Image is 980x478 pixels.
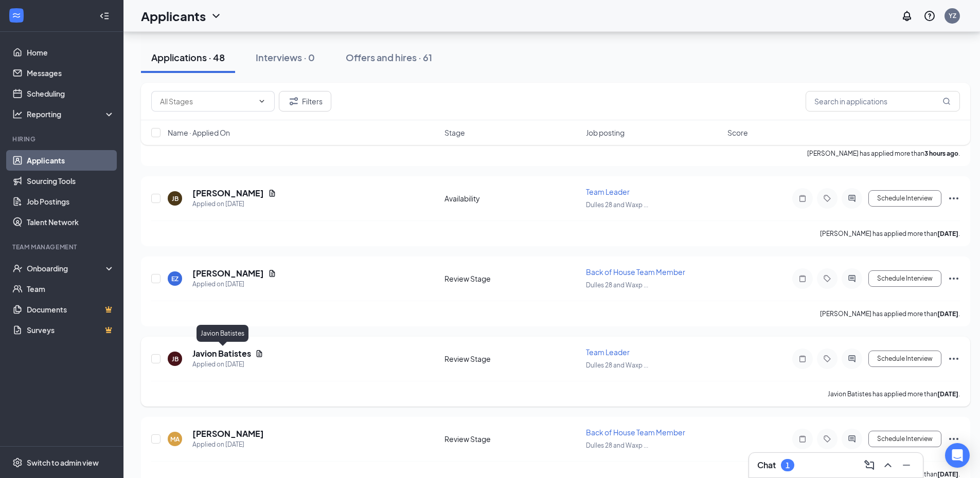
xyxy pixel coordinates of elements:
[160,96,254,107] input: All Stages
[192,268,264,279] h5: [PERSON_NAME]
[27,320,115,340] a: SurveysCrown
[820,229,960,238] p: [PERSON_NAME] has applied more than .
[937,470,958,478] b: [DATE]
[27,109,115,119] div: Reporting
[806,91,960,112] input: Search in applications
[12,109,23,119] svg: Analysis
[170,435,180,444] div: MA
[27,299,115,320] a: DocumentsCrown
[346,51,432,64] div: Offers and hires · 61
[923,10,936,22] svg: QuestionInfo
[948,192,960,205] svg: Ellipses
[796,194,809,203] svg: Note
[586,267,685,277] span: Back of House Team Member
[12,263,23,273] svg: UserCheck
[168,127,230,138] span: Name · Applied On
[757,459,776,471] h3: Chat
[846,194,858,203] svg: ActiveChat
[828,390,960,398] p: Javion Batistes has applied more than .
[11,10,22,21] svg: WorkstreamLogo
[586,428,685,437] span: Back of House Team Member
[192,348,251,359] h5: Javion Batistes
[846,355,858,363] svg: ActiveChat
[192,359,263,370] div: Applied on [DATE]
[900,459,913,471] svg: Minimize
[27,150,115,171] a: Applicants
[444,354,580,364] div: Review Stage
[258,97,266,105] svg: ChevronDown
[27,279,115,299] a: Team
[197,325,248,342] div: Javion Batistes
[948,272,960,285] svg: Ellipses
[949,11,956,20] div: YZ
[882,459,894,471] svg: ChevronUp
[821,274,833,283] svg: Tag
[948,353,960,365] svg: Ellipses
[444,193,580,204] div: Availability
[256,51,315,64] div: Interviews · 0
[255,350,263,358] svg: Document
[268,269,276,278] svg: Document
[192,428,264,439] h5: [PERSON_NAME]
[444,273,580,284] div: Review Stage
[172,355,179,363] div: JB
[821,355,833,363] svg: Tag
[172,194,179,203] div: JB
[27,263,106,273] div: Onboarding
[586,281,648,289] span: Dulles 28 and Waxp ...
[268,189,276,197] svg: Document
[192,439,264,450] div: Applied on [DATE]
[786,461,790,470] div: 1
[898,457,915,473] button: Minimize
[27,63,115,83] a: Messages
[727,127,748,138] span: Score
[880,457,896,473] button: ChevronUp
[945,443,970,468] div: Open Intercom Messenger
[210,10,222,22] svg: ChevronDown
[868,270,941,287] button: Schedule Interview
[937,310,958,318] b: [DATE]
[27,171,115,191] a: Sourcing Tools
[171,274,179,283] div: EZ
[796,355,809,363] svg: Note
[868,351,941,367] button: Schedule Interview
[942,97,951,105] svg: MagnifyingGlass
[796,274,809,283] svg: Note
[948,433,960,445] svg: Ellipses
[868,190,941,207] button: Schedule Interview
[901,10,913,22] svg: Notifications
[141,7,206,25] h1: Applicants
[586,361,648,369] span: Dulles 28 and Waxp ...
[586,347,630,357] span: Team Leader
[846,435,858,443] svg: ActiveChat
[846,274,858,283] svg: ActiveChat
[27,457,99,468] div: Switch to admin view
[937,230,958,237] b: [DATE]
[192,279,276,289] div: Applied on [DATE]
[27,212,115,232] a: Talent Network
[27,42,115,63] a: Home
[868,431,941,447] button: Schedule Interview
[586,442,648,449] span: Dulles 28 and Waxp ...
[861,457,878,473] button: ComposeMessage
[99,11,110,21] svg: Collapse
[586,201,648,209] span: Dulles 28 and Waxp ...
[192,199,276,209] div: Applied on [DATE]
[12,243,113,251] div: Team Management
[27,83,115,104] a: Scheduling
[937,390,958,398] b: [DATE]
[27,191,115,212] a: Job Postings
[444,127,465,138] span: Stage
[444,434,580,444] div: Review Stage
[821,435,833,443] svg: Tag
[192,188,264,199] h5: [PERSON_NAME]
[820,309,960,318] p: [PERSON_NAME] has applied more than .
[12,135,113,143] div: Hiring
[288,95,300,107] svg: Filter
[279,91,331,112] button: Filter Filters
[863,459,876,471] svg: ComposeMessage
[151,51,225,64] div: Applications · 48
[586,187,630,196] span: Team Leader
[586,127,625,138] span: Job posting
[12,457,23,468] svg: Settings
